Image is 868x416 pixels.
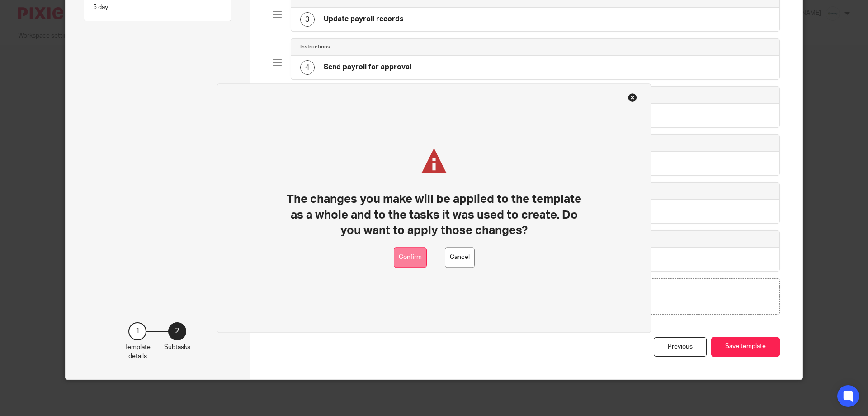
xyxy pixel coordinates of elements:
[394,247,427,268] button: Confirm
[300,43,330,51] h4: Instructions
[300,60,315,75] div: 4
[168,322,186,340] div: 2
[128,322,146,340] div: 1
[300,12,315,27] div: 3
[93,3,222,12] p: 5 day
[445,247,475,268] button: Cancel
[324,14,404,24] h4: Update payroll records
[164,343,190,352] p: Subtasks
[654,337,707,357] div: Previous
[324,62,411,72] h4: Send payroll for approval
[711,337,780,357] button: Save template
[125,343,151,361] p: Template details
[283,192,586,239] h1: The changes you make will be applied to the template as a whole and to the tasks it was used to c...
